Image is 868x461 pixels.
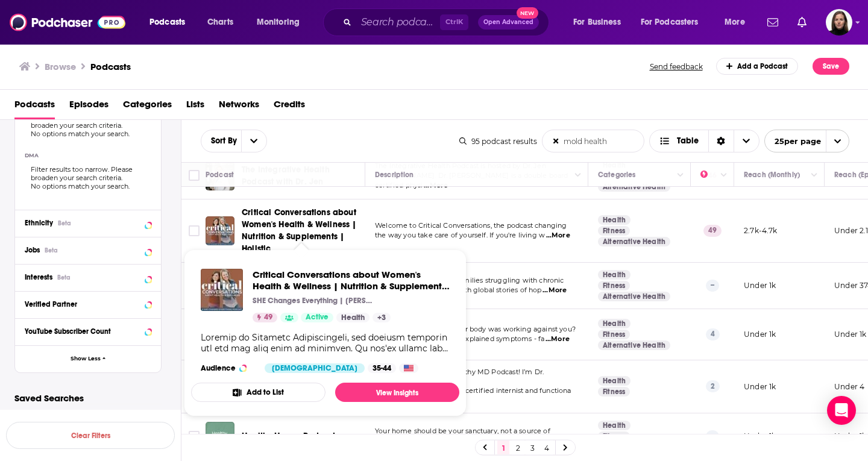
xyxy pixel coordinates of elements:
[764,130,849,152] button: open menu
[541,441,553,455] a: 4
[793,12,811,33] a: Show notifications dropdown
[274,95,305,119] a: Credits
[265,363,365,373] div: [DEMOGRAPHIC_DATA]
[813,58,849,75] button: Save
[25,215,151,230] button: EthnicityBeta
[45,246,58,254] div: Beta
[512,441,524,455] a: 2
[827,396,856,425] div: Open Intercom Messenger
[368,363,396,373] div: 35-44
[706,430,719,442] p: --
[763,12,783,33] a: Show notifications dropdown
[149,14,185,31] span: Podcasts
[598,215,631,225] a: Health
[526,441,538,455] a: 3
[598,237,670,246] a: Alternative Health
[200,13,241,32] a: Charts
[571,168,585,183] button: Column Actions
[71,356,101,362] span: Show Less
[834,431,866,441] p: Under 1k
[253,296,373,306] p: SHE Changes Everything | [PERSON_NAME], MS, RD & [PERSON_NAME], [PERSON_NAME]
[206,168,234,182] div: Podcast
[25,273,52,281] span: Interests
[253,269,450,292] a: Critical Conversations about Women's Health & Wellness | Nutrition & Supplements | Holistic
[598,226,630,236] a: Fitness
[677,137,699,145] span: Table
[57,274,71,281] div: Beta
[598,270,631,280] a: Health
[517,7,538,19] span: New
[826,9,852,36] button: Show profile menu
[25,182,151,190] div: No options match your search.
[375,276,564,284] span: Making a difference for families struggling with chronic
[15,345,161,372] button: Show Less
[25,113,151,130] div: Filter results too narrow. Please broaden your search criteria.
[700,168,717,182] div: Power Score
[248,13,315,32] button: open menu
[497,441,509,455] a: 1
[542,286,567,295] span: ...More
[14,392,162,404] p: Saved Searches
[25,242,151,257] button: JobsBeta
[598,330,630,339] a: Fitness
[546,334,570,344] span: ...More
[201,269,243,311] img: Critical Conversations about Women's Health & Wellness | Nutrition & Supplements | Holistic
[186,95,204,119] a: Lists
[725,14,745,31] span: More
[375,168,414,182] div: Description
[375,231,545,239] span: the way you take care of yourself. If you're living w
[264,312,272,324] span: 49
[242,207,361,255] a: Critical Conversations about Women's Health & Wellness | Nutrition & Supplements | Holistic
[69,95,108,119] a: Episodes
[373,313,391,322] a: +3
[10,11,125,34] img: Podchaser - Follow, Share and Rate Podcasts
[201,363,255,373] h3: Audience
[6,422,175,449] button: Clear Filters
[241,130,266,152] button: open menu
[25,324,151,339] button: YouTube Subscriber Count
[207,14,233,31] span: Charts
[219,95,259,119] a: Networks
[744,280,776,290] p: Under 1k
[649,130,759,152] button: Choose View
[633,13,716,32] button: open menu
[14,95,55,119] a: Podcasts
[478,15,539,30] button: Open AdvancedNew
[598,431,630,441] a: Fitness
[598,421,631,430] a: Health
[206,216,234,245] img: Critical Conversations about Women's Health & Wellness | Nutrition & Supplements | Holistic
[242,431,336,441] span: Healthy Homes Podcast
[301,313,333,322] a: Active
[717,168,731,183] button: Column Actions
[673,168,688,183] button: Column Actions
[242,207,357,254] span: Critical Conversations about Women's Health & Wellness | Nutrition & Supplements | Holistic
[834,329,866,339] p: Under 1k
[356,13,440,32] input: Search podcasts, credits, & more...
[375,221,567,230] span: Welcome to Critical Conversations, the podcast changing
[25,269,151,284] button: InterestsBeta
[826,9,852,36] span: Logged in as BevCat3
[641,14,699,31] span: For Podcasters
[716,58,799,75] a: Add a Podcast
[565,13,636,32] button: open menu
[744,431,776,441] p: Under 1k
[189,431,200,442] span: Toggle select row
[744,381,776,392] p: Under 1k
[25,219,53,227] span: Ethnicity
[375,325,576,333] span: Have you ever felt like your body was working against you?
[45,61,76,72] h3: Browse
[834,381,864,392] p: Under 4
[646,61,706,72] button: Send feedback
[598,319,631,328] a: Health
[375,286,542,294] span: environmental illnesses with global stories of hop
[546,231,570,240] span: ...More
[201,130,267,152] h2: Choose List sort
[744,329,776,339] p: Under 1k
